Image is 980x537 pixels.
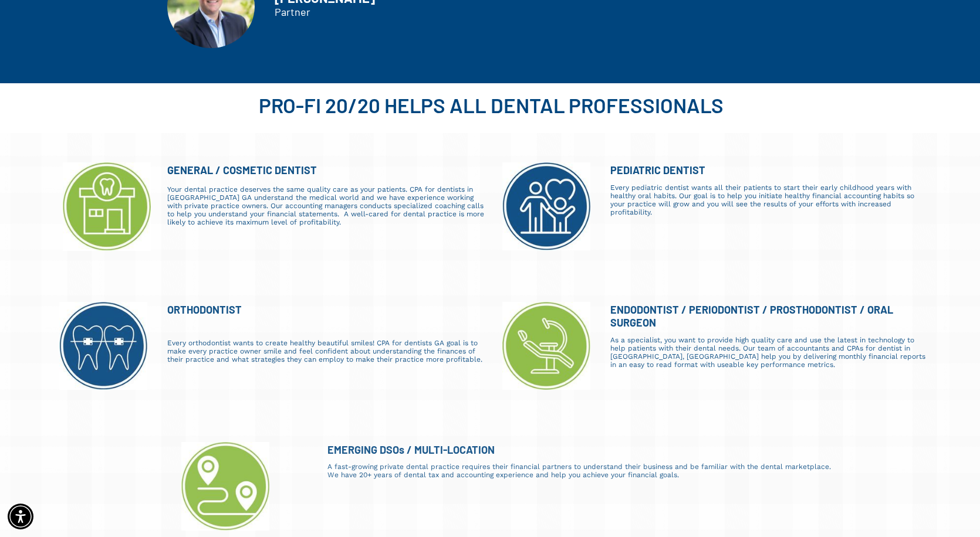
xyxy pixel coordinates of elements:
span: PRO-FI 20/20 HELPS ALL DENTAL PROFESSIONALS [259,93,724,117]
span: Every pediatric dentist wants all their patients to start their early childhood years with health... [610,183,914,216]
span: Your dental practice deserves the same quality care as your patients. CPA for dentists in [GEOGRA... [167,185,484,226]
span: Every orthodontist wants to create healthy beautiful smiles! CPA for dentists GA goal is to make ... [167,339,482,363]
div: PEDIATRIC DENTIST [610,164,927,176]
div: Accessibility Menu [8,504,33,529]
div: ORTHODONTIST [167,303,484,316]
span: A fast-growing private dental practice requires their financial partners to understand their busi... [327,463,831,479]
img: Two teeth with braces on them in a blue circle. [59,302,147,390]
img: An icon of a dental office with a tooth on the top of it. [63,162,151,251]
div: EMERGING DSOs / MULTI-LOCATION [327,443,836,456]
span: GENERAL / COSMETIC DENTIST [167,164,317,176]
span: As a specialist, you want to provide high quality care and use the latest in technology to help p... [610,336,925,369]
img: An icon of a dental chair with a microscope in a green circle. [502,302,590,390]
div: ENDODONTIST / PERIODONTIST / PROSTHODONTIST / ORAL SURGEON [610,303,927,329]
img: A green circle with two white pins on it and a line going through it. [181,442,269,531]
font: Partner [275,5,310,18]
img: A man and a child are hugging each other with a heart in the middle. [502,162,590,250]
